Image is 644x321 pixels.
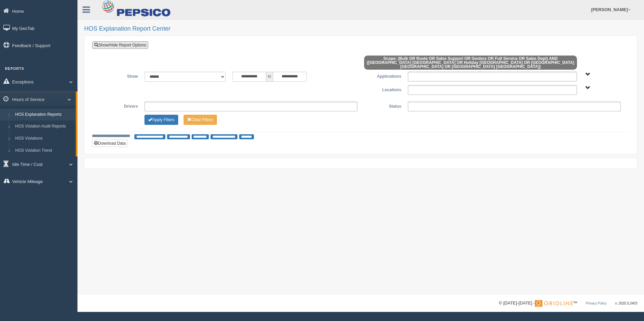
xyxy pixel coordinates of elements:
[499,300,637,307] div: © [DATE]-[DATE] - ™
[144,115,178,125] button: Change Filter Options
[184,115,217,125] button: Change Filter Options
[92,41,148,49] a: Show/Hide Report Options
[361,85,405,93] label: Locations
[364,56,577,70] span: Scope: (Bulk OR Route OR Sales Support OR Geobox OR Full Service OR Sales Dept) AND ([GEOGRAPHIC_...
[361,72,405,80] label: Applications
[535,300,573,307] img: Gridline
[12,120,76,133] a: HOS Violation Audit Reports
[266,72,273,82] span: to
[361,102,405,110] label: Status
[97,102,141,110] label: Drivers
[586,301,607,305] a: Privacy Policy
[97,72,141,80] label: Show
[84,26,637,32] h2: HOS Explanation Report Center
[12,145,76,157] a: HOS Violation Trend
[92,140,128,147] button: Download Data
[12,109,76,121] a: HOS Explanation Reports
[12,133,76,145] a: HOS Violations
[615,301,637,305] span: v. 2025.5.2403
